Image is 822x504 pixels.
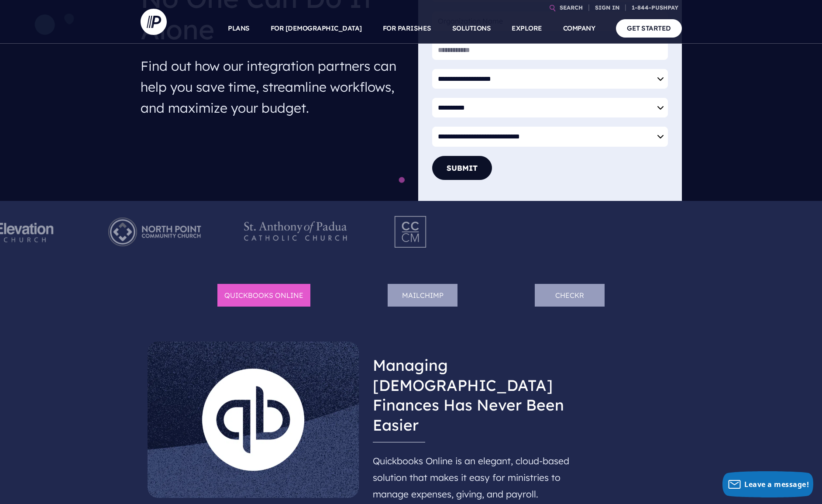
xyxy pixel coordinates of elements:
[432,156,492,180] button: Submit
[217,284,310,307] li: Quickbooks Online
[271,13,362,44] a: FOR [DEMOGRAPHIC_DATA]
[148,342,359,498] img: PP_IntegrationTabs_quickbooks (Picture)
[512,13,542,44] a: EXPLORE
[563,13,595,44] a: COMPANY
[94,208,214,256] img: Pushpay_Logo__NorthPoint
[535,284,605,307] li: Checkr
[722,471,813,497] button: Leave a message!
[141,52,404,122] h4: Find out how our integration partners can help you save time, streamline workflows, and maximize ...
[235,208,355,256] img: Pushpay_Logo__StAnthony
[228,13,250,44] a: PLANS
[376,208,445,256] img: Pushpay_Logo__CCM
[388,284,457,307] li: Mailchimp
[452,13,491,44] a: SOLUTIONS
[373,349,585,442] h3: Managing [DEMOGRAPHIC_DATA] Finances Has Never Been Easier
[616,19,682,37] a: GET STARTED
[383,13,431,44] a: FOR PARISHES
[744,480,809,489] span: Leave a message!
